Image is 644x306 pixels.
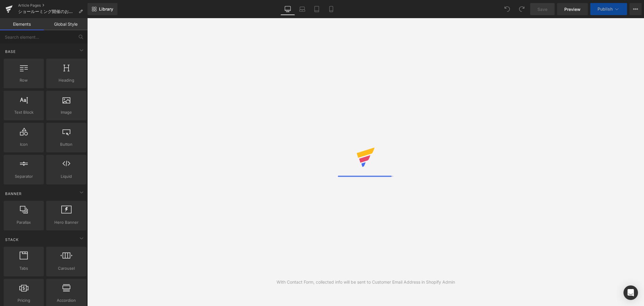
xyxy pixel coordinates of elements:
[88,3,117,15] a: New Library
[309,3,324,15] a: Tablet
[48,219,85,226] span: Hero Banner
[5,173,42,180] span: Separator
[277,279,455,285] div: With Contact Form, collected info will be sent to Customer Email Address in Shopify Admin
[44,18,88,30] a: Global Style
[590,3,627,15] button: Publish
[18,9,76,14] span: ショールーミング開催のお知らせ
[564,6,581,12] span: Preview
[598,7,613,11] span: Publish
[623,285,638,300] div: Open Intercom Messenger
[5,77,42,83] span: Row
[516,3,528,15] button: Redo
[630,3,642,15] button: More
[5,265,42,272] span: Tabs
[18,3,88,8] a: Article Pages
[295,3,309,15] a: Laptop
[5,237,19,243] span: Stack
[324,3,338,15] a: Mobile
[48,265,85,272] span: Carousel
[48,109,85,116] span: Image
[48,297,85,304] span: Accordion
[5,141,42,148] span: Icon
[5,219,42,226] span: Parallax
[280,3,295,15] a: Desktop
[48,173,85,180] span: Liquid
[557,3,588,15] a: Preview
[99,6,113,12] span: Library
[5,49,16,54] span: Base
[501,3,513,15] button: Undo
[5,191,22,197] span: Banner
[537,6,547,12] span: Save
[48,77,85,83] span: Heading
[5,297,42,304] span: Pricing
[5,109,42,116] span: Text Block
[48,141,85,148] span: Button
